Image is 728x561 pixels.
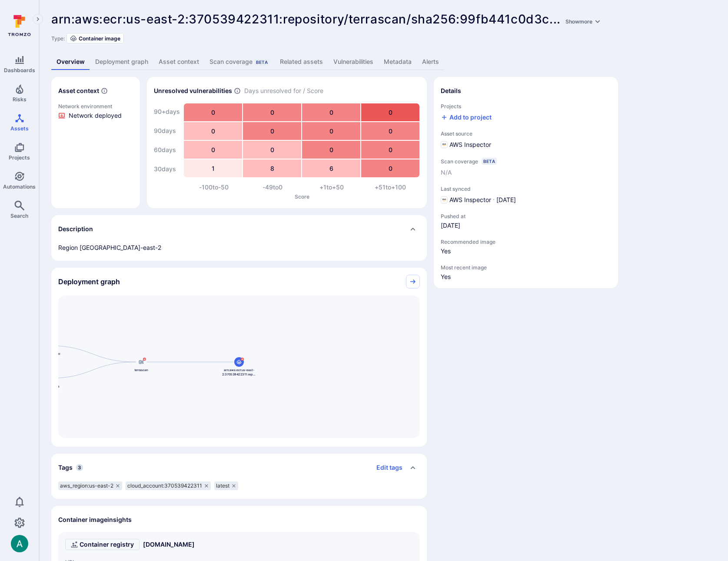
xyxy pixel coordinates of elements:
[243,141,301,159] div: 0
[254,59,269,66] div: Beta
[76,464,83,471] span: 3
[33,14,43,24] button: Expand navigation menu
[441,168,452,177] span: N/A
[58,481,122,490] div: aws_region:us-east-2
[361,141,419,159] div: 0
[57,101,135,122] a: Click to view evidence
[184,103,242,121] div: 0
[58,515,132,524] h2: Container image insights
[11,535,28,552] img: ACg8ocLSa5mPYBaXNx3eFu_EmspyJX0laNWN7cXOFirfQ7srZveEpg=s96-c
[143,540,195,549] a: [DOMAIN_NAME]
[11,535,28,552] div: Arjan Dehar
[184,122,242,140] div: 0
[153,54,204,70] a: Asset context
[302,183,361,192] div: +1 to +50
[184,141,242,159] div: 0
[154,86,232,95] h2: Unresolved vulnerabilities
[361,183,420,192] div: +51 to +100
[302,141,360,159] div: 0
[449,196,491,204] span: AWS Inspector
[184,183,243,192] div: -100 to -50
[58,111,133,120] li: Network deployed
[58,86,99,95] h2: Asset context
[154,122,180,139] div: 90 days
[58,103,133,110] p: Network environment
[134,368,148,372] span: terrascan
[417,54,444,70] a: Alerts
[126,481,211,490] div: cloud_account:370539422311
[58,243,420,252] div: Region [GEOGRAPHIC_DATA]-east-2
[361,159,419,177] div: 0
[10,125,29,132] span: Assets
[564,12,603,27] a: Showmore
[222,368,256,376] span: arn:aws:ecr:us-east-2:370539422311:repository/terrascan/sha256:99fb441c0d3cb1fceda4f5f4a893b88694...
[51,12,549,27] span: arn:aws:ecr:us-east-2:370539422311:repository/terrascan/sha256:99fb441c0d3c
[244,86,323,96] span: Days unresolved for / Score
[51,215,427,243] div: Collapse description
[51,54,90,70] a: Overview
[441,86,461,95] h2: Details
[216,482,229,489] span: latest
[243,103,301,121] div: 0
[127,482,202,489] span: cloud_account:370539422311
[275,54,328,70] a: Related assets
[496,196,516,204] span: [DATE]
[209,57,269,66] div: Scan coverage
[154,141,180,159] div: 60 days
[214,481,238,490] div: latest
[564,18,603,25] button: Showmore
[3,183,36,190] span: Automations
[101,87,108,94] svg: Automatically discovered context associated with the asset
[51,454,427,481] div: Collapse tags
[361,103,419,121] div: 0
[58,225,93,233] h2: Description
[441,113,492,122] button: Add to project
[51,35,65,42] span: Type:
[154,103,180,120] div: 90+ days
[441,130,611,137] span: Asset source
[302,122,360,140] div: 0
[60,482,113,489] span: aws_region:us-east-2
[243,183,303,192] div: -49 to 0
[243,122,301,140] div: 0
[493,196,495,204] p: ·
[10,212,28,219] span: Search
[80,540,134,549] span: Container registry
[58,463,73,472] h2: Tags
[13,96,27,103] span: Risks
[154,160,180,178] div: 30 days
[482,158,497,165] div: Beta
[379,54,417,70] a: Metadata
[243,159,301,177] div: 8
[58,277,120,286] h2: Deployment graph
[361,122,419,140] div: 0
[4,67,35,73] span: Dashboards
[549,12,603,27] span: ...
[441,264,611,271] span: Most recent image
[441,272,611,281] span: most-recent-image
[441,239,611,245] span: Recommended image
[35,16,41,23] i: Expand navigation menu
[441,213,510,219] span: Pushed at
[369,461,402,475] button: Edit tags
[302,103,360,121] div: 0
[184,193,420,200] p: Score
[9,154,30,161] span: Projects
[79,35,120,42] span: Container image
[51,54,716,70] div: Asset tabs
[441,103,611,110] span: Projects
[441,247,611,256] span: recommended-image
[441,221,510,230] span: pushed-at
[441,186,611,192] span: Last synced
[328,54,379,70] a: Vulnerabilities
[302,159,360,177] div: 6
[441,140,491,149] div: AWS Inspector
[51,268,427,295] div: Collapse
[90,54,153,70] a: Deployment graph
[184,159,242,177] div: 1
[234,86,241,96] span: Number of vulnerabilities in status ‘Open’ ‘Triaged’ and ‘In process’ divided by score and scanne...
[441,158,478,165] span: Scan coverage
